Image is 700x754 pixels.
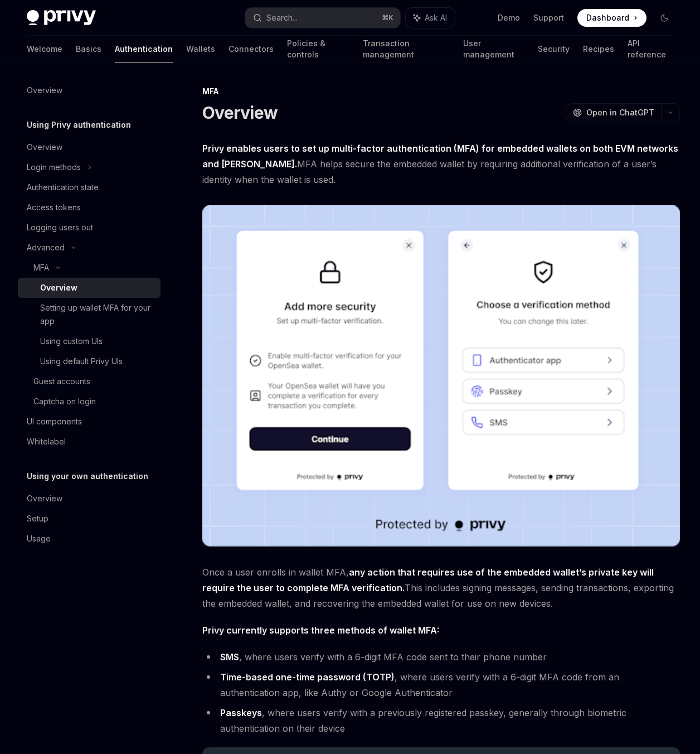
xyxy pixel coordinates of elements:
[202,705,680,736] li: , where users verify with a previously registered passkey, generally through biometric authentica...
[229,36,274,62] a: Connectors
[220,707,262,718] strong: Passkeys
[18,80,161,100] a: Overview
[33,261,49,274] div: MFA
[27,532,51,545] div: Usage
[533,12,564,23] a: Support
[538,36,570,62] a: Security
[27,435,66,448] div: Whitelabel
[18,137,161,157] a: Overview
[202,86,680,97] div: MFA
[27,492,62,505] div: Overview
[498,12,520,23] a: Demo
[202,649,680,665] li: , where users verify with a 6-digit MFA code sent to their phone number
[27,512,48,525] div: Setup
[202,143,678,170] strong: Privy enables users to set up multi-factor authentication (MFA) for embedded wallets on both EVM ...
[202,103,278,123] h1: Overview
[18,217,161,238] a: Logging users out
[27,241,65,254] div: Advanced
[18,177,161,197] a: Authentication state
[18,412,161,432] a: UI components
[406,8,455,28] button: Ask AI
[76,36,101,62] a: Basics
[245,8,400,28] button: Search...⌘K
[202,625,439,636] strong: Privy currently supports three methods of wallet MFA:
[202,567,654,593] strong: any action that requires use of the embedded wallet’s private key will require the user to comple...
[27,221,93,234] div: Logging users out
[27,161,81,174] div: Login methods
[18,489,161,509] a: Overview
[186,36,215,62] a: Wallets
[220,671,395,683] strong: Time-based one-time password (TOTP)
[18,197,161,217] a: Access tokens
[27,415,82,428] div: UI components
[18,331,161,351] a: Using custom UIs
[18,371,161,391] a: Guest accounts
[27,181,99,194] div: Authentication state
[33,395,96,408] div: Captcha on login
[583,36,614,62] a: Recipes
[463,36,524,62] a: User management
[18,391,161,412] a: Captcha on login
[18,509,161,529] a: Setup
[115,36,173,62] a: Authentication
[27,118,131,132] h5: Using Privy authentication
[18,278,161,298] a: Overview
[33,375,90,388] div: Guest accounts
[18,432,161,452] a: Whitelabel
[202,141,680,187] span: MFA helps secure the embedded wallet by requiring additional verification of a user’s identity wh...
[577,9,646,27] a: Dashboard
[628,36,673,62] a: API reference
[40,335,103,348] div: Using custom UIs
[40,355,123,368] div: Using default Privy UIs
[586,12,629,23] span: Dashboard
[40,301,154,328] div: Setting up wallet MFA for your app
[425,12,447,23] span: Ask AI
[18,529,161,549] a: Usage
[655,9,673,27] button: Toggle dark mode
[220,651,239,663] strong: SMS
[18,351,161,371] a: Using default Privy UIs
[202,205,680,547] img: images/MFA.png
[287,36,349,62] a: Policies & controls
[566,103,661,122] button: Open in ChatGPT
[40,281,77,294] div: Overview
[18,298,161,331] a: Setting up wallet MFA for your app
[27,36,62,62] a: Welcome
[266,11,298,25] div: Search...
[382,13,393,22] span: ⌘ K
[27,141,62,154] div: Overview
[363,36,449,62] a: Transaction management
[27,84,62,97] div: Overview
[27,470,148,483] h5: Using your own authentication
[586,107,654,118] span: Open in ChatGPT
[202,669,680,700] li: , where users verify with a 6-digit MFA code from an authentication app, like Authy or Google Aut...
[27,10,96,26] img: dark logo
[202,564,680,611] span: Once a user enrolls in wallet MFA, This includes signing messages, sending transactions, exportin...
[27,201,81,214] div: Access tokens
